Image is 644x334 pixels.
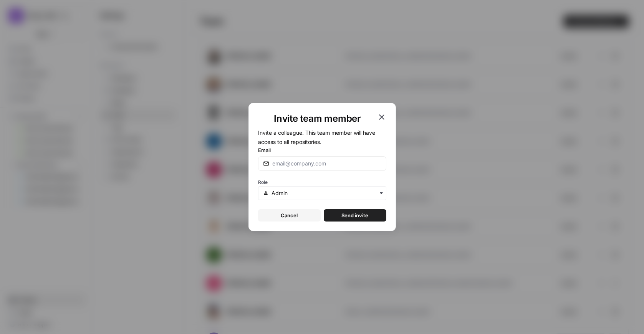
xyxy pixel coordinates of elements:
[272,189,381,197] input: Admin
[258,129,375,145] span: Invite a colleague. This team member will have access to all repositories.
[258,146,386,154] label: Email
[324,209,386,222] button: Send invite
[281,212,298,219] span: Cancel
[258,179,268,185] span: Role
[258,112,377,125] h1: Invite team member
[341,212,368,219] span: Send invite
[258,209,321,222] button: Cancel
[272,160,381,167] input: email@company.com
